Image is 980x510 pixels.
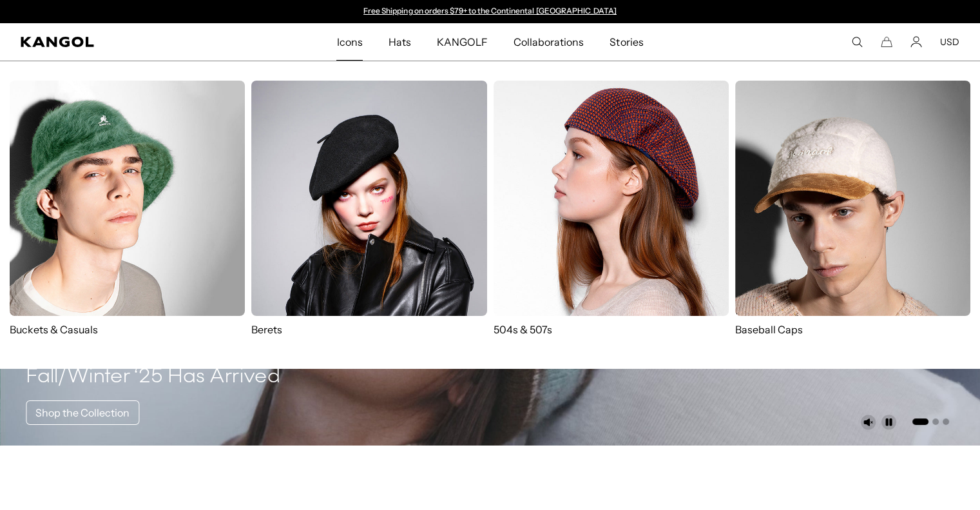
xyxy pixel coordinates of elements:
a: Icons [323,23,375,61]
button: Pause [881,415,896,430]
button: Go to slide 3 [943,418,949,425]
a: Stories [597,23,656,61]
ul: Select a slide to show [911,416,949,426]
p: Baseball Caps [735,322,970,337]
a: 504s & 507s [494,81,729,337]
span: Collaborations [514,23,584,61]
p: Berets [251,322,486,337]
span: Icons [336,23,362,61]
p: Buckets & Casuals [10,322,245,337]
a: Free Shipping on orders $79+ to the Continental [GEOGRAPHIC_DATA] [363,6,617,15]
a: Kangol [21,37,223,47]
span: KANGOLF [437,23,488,61]
p: 504s & 507s [494,322,729,337]
button: Cart [881,36,892,48]
slideshow-component: Announcement bar [358,6,623,17]
a: Buckets & Casuals [10,81,245,337]
span: Stories [610,23,643,61]
button: Go to slide 2 [932,418,939,425]
a: Berets [251,81,486,337]
a: KANGOLF [424,23,501,61]
a: Baseball Caps [735,81,970,349]
button: Go to slide 1 [912,418,928,425]
summary: Search here [851,36,863,48]
span: Hats [389,23,411,61]
div: 1 of 2 [358,6,623,17]
h4: Fall/Winter ‘25 Has Arrived [26,364,280,390]
a: Collaborations [501,23,597,61]
div: Announcement [358,6,623,17]
button: Unmute [860,415,876,430]
button: USD [940,36,959,48]
a: Shop the Collection [26,400,139,425]
a: Account [910,36,922,48]
a: Hats [376,23,424,61]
